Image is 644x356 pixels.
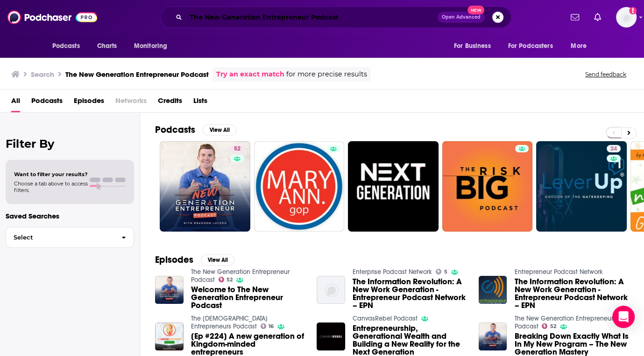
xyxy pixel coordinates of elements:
a: Lists [193,93,207,112]
h2: Filter By [6,137,134,151]
a: Episodes [74,93,104,112]
a: 52 [219,277,233,282]
span: Podcasts [52,40,80,53]
button: open menu [447,37,502,55]
a: 5 [436,269,447,274]
img: Breaking Down Exactly What Is In My New Program – The New Generation Mastery [479,322,507,351]
span: For Business [454,40,491,53]
a: Podcasts [31,93,63,112]
span: Logged in as KristinZanini [616,7,637,27]
span: Charts [97,40,117,53]
span: Select [6,234,114,240]
a: Try an exact match [216,69,284,80]
img: Podchaser - Follow, Share and Rate Podcasts [7,8,97,26]
a: Enterprise Podcast Network [353,268,432,276]
span: 52 [550,324,556,329]
p: Saved Searches [6,212,134,220]
h2: Episodes [155,254,193,266]
a: Show notifications dropdown [590,9,605,25]
a: Welcome to The New Generation Entrepreneur Podcast [191,286,306,309]
button: View All [201,254,234,266]
a: [Ep #224] A new generation of Kingdom-minded entrepreneurs [191,332,306,356]
a: 16 [261,323,274,329]
button: Open AdvancedNew [438,12,485,23]
a: 52 [230,145,244,152]
a: 24 [607,145,621,152]
a: EpisodesView All [155,254,234,266]
h3: The New Generation Entrepreneur Podcast [65,70,209,79]
span: 16 [269,324,274,329]
button: open menu [46,37,92,55]
span: Networks [115,93,147,112]
div: Search podcasts, credits, & more... [160,7,511,28]
img: The Information Revolution: A New Work Generation - Entrepreneur Podcast Network – EPN [479,276,507,304]
a: Show notifications dropdown [567,9,583,25]
a: CanvasRebel Podcast [353,315,418,322]
a: The Information Revolution: A New Work Generation - Entrepreneur Podcast Network – EPN [514,278,629,309]
span: 52 [234,144,241,154]
a: 52 [160,141,250,232]
span: 52 [226,278,233,282]
a: Credits [158,93,182,112]
button: open menu [502,37,566,55]
input: Search podcasts, credits, & more... [186,10,438,25]
a: The New Generation Entrepreneur Podcast [514,315,613,330]
img: The Information Revolution: A New Work Generation - Entrepreneur Podcast Network – EPN [317,276,345,304]
button: Select [6,227,134,248]
span: 5 [444,270,447,274]
span: New [467,6,484,14]
a: Entrepreneurship, Generational Wealth and Building a New Reality for the Next Generation [353,324,467,356]
div: Open Intercom Messenger [612,306,635,328]
button: open menu [564,37,598,55]
a: Breaking Down Exactly What Is In My New Program – The New Generation Mastery [514,332,629,356]
span: For Podcasters [508,40,553,53]
a: The Information Revolution: A New Work Generation - Entrepreneur Podcast Network – EPN [353,278,467,309]
span: Open Advanced [442,15,481,20]
img: Entrepreneurship, Generational Wealth and Building a New Reality for the Next Generation [317,322,345,351]
span: 24 [610,144,617,154]
h3: Search [31,70,54,79]
a: The Christian Entrepreneurs Podcast [191,315,268,330]
button: Show profile menu [616,7,637,27]
a: Entrepreneur Podcast Network [514,268,602,276]
span: Want to filter your results? [14,171,88,178]
span: Choose a tab above to access filters. [14,180,88,193]
span: More [571,40,587,53]
svg: Add a profile image [629,7,637,14]
img: Welcome to The New Generation Entrepreneur Podcast [155,276,184,304]
img: [Ep #224] A new generation of Kingdom-minded entrepreneurs [155,322,184,351]
a: Charts [91,37,123,55]
a: 24 [536,141,627,232]
h2: Podcasts [155,124,195,136]
img: User Profile [616,7,637,27]
button: Send feedback [582,70,629,78]
span: Monitoring [134,40,167,53]
button: View All [203,124,236,136]
a: PodcastsView All [155,124,236,136]
button: open menu [127,37,179,55]
a: All [11,93,20,112]
a: 52 [542,323,556,329]
span: for more precise results [286,69,367,80]
a: The New Generation Entrepreneur Podcast [191,268,290,284]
